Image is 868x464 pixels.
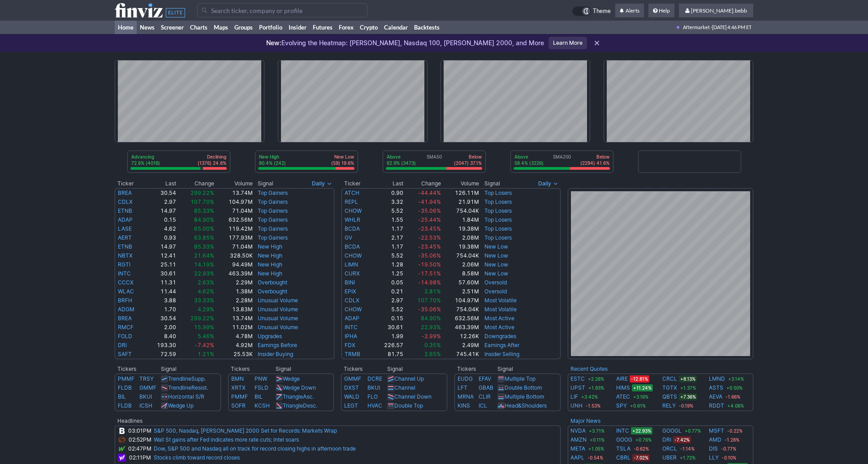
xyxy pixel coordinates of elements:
[484,252,508,259] a: New Low
[258,180,273,187] span: Signal
[118,279,134,286] a: CCCX
[341,179,373,188] th: Ticker
[709,374,725,383] a: LMND
[418,270,441,277] span: -17.51%
[570,417,600,424] b: Major News
[146,251,177,260] td: 12.41
[194,252,214,259] span: 21.64%
[215,278,253,287] td: 2.29M
[215,188,253,198] td: 13.74M
[139,375,154,382] a: TRSY
[345,351,360,357] a: TRMB
[194,261,214,268] span: 14.19%
[118,324,134,331] a: RMCF
[373,251,404,260] td: 5.52
[146,215,177,224] td: 0.15
[367,375,382,382] a: DCRE
[484,333,516,339] a: Downgrades
[345,261,358,268] a: LIMN
[373,233,404,242] td: 2.17
[115,21,137,34] a: Home
[505,375,535,382] a: Multiple Top
[616,435,632,444] a: GOOG
[194,207,214,214] span: 85.33%
[662,453,677,462] a: UBER
[580,154,609,160] p: Below
[648,4,674,18] a: Help
[215,269,253,278] td: 463.39M
[381,21,411,34] a: Calendar
[215,179,253,188] th: Volume
[484,351,519,357] a: Insider Selling
[458,375,473,382] a: EUDG
[484,225,512,232] a: Top Losers
[215,224,253,233] td: 119.42M
[215,198,253,206] td: 104.97M
[367,393,378,400] a: FLO
[662,444,677,453] a: ORCL
[154,445,356,452] a: Dow, S&P 500 and Nasdaq all on track for record closing highs in afternoon trade
[514,160,544,166] p: 58.4% (3226)
[441,179,480,188] th: Volume
[345,315,359,322] a: ADAP
[118,225,132,232] a: LASE
[258,342,297,348] a: Earnings Before
[345,189,359,196] a: ATCH
[373,260,404,269] td: 1.28
[158,21,187,34] a: Screener
[258,333,282,339] a: Upgrades
[479,402,487,409] a: ICL
[514,154,610,167] div: SMA200
[616,392,630,401] a: ATEC
[484,180,500,187] span: Signal
[190,189,214,196] span: 299.22%
[258,315,298,322] a: Unusual Volume
[118,252,133,259] a: NBTX
[441,233,480,242] td: 2.08M
[418,189,441,196] span: -44.44%
[146,188,177,198] td: 30.54
[709,435,721,444] a: AMD
[484,342,519,348] a: Earnings After
[215,251,253,260] td: 328.50K
[441,260,480,269] td: 2.06M
[194,234,214,241] span: 63.85%
[118,315,132,322] a: BREA
[197,3,367,17] input: Search
[259,160,286,166] p: 80.4% (242)
[146,278,177,287] td: 11.31
[373,198,404,206] td: 3.32
[285,21,310,34] a: Insider
[441,206,480,215] td: 754.04K
[231,21,256,34] a: Groups
[712,21,751,34] span: [DATE] 4:46 PM ET
[441,198,480,206] td: 21.91M
[131,154,160,160] p: Advancing
[198,154,226,160] p: Declining
[258,234,288,241] a: Top Gainers
[484,216,512,223] a: Top Losers
[266,39,544,47] p: Evolving the Heatmap: [PERSON_NAME], Nasdaq 100, [PERSON_NAME] 2000, and More
[536,179,561,188] button: Signals interval
[215,215,253,224] td: 632.56M
[484,315,514,322] a: Most Active
[118,189,132,196] a: BREA
[709,401,724,410] a: RDDT
[344,393,359,400] a: WALD
[118,375,134,382] a: PMMF
[118,402,132,409] a: FLDB
[258,270,282,277] a: New High
[194,216,214,223] span: 84.90%
[231,402,246,409] a: SOFR
[505,384,542,391] a: Double Bottom
[194,270,214,277] span: 22.93%
[691,7,747,14] span: [PERSON_NAME].bebb
[616,401,627,410] a: SPY
[679,4,753,18] a: [PERSON_NAME].bebb
[258,261,282,268] a: New High
[570,426,586,435] a: NVDA
[154,454,240,461] a: Stocks climb toward record closes
[345,333,357,339] a: IPHA
[345,306,362,313] a: CHOW
[683,21,712,34] span: Aftermarket ·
